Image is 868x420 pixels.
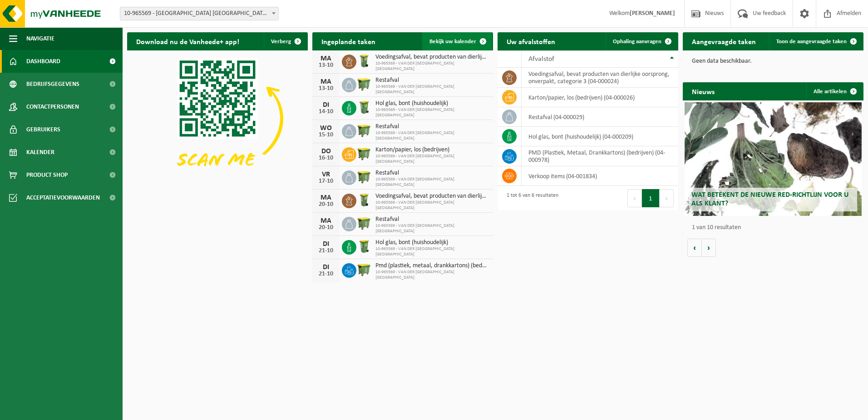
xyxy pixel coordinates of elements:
img: WB-0140-HPE-GN-50 [356,192,372,208]
td: restafval (04-000029) [522,107,678,127]
button: Verberg [264,32,307,50]
img: WB-0240-HPE-GN-50 [356,239,372,254]
span: Hol glas, bont (huishoudelijk) [375,239,488,246]
span: Toon de aangevraagde taken [776,39,847,45]
td: voedingsafval, bevat producten van dierlijke oorsprong, onverpakt, categorie 3 (04-000024) [522,68,678,88]
span: Contactpersonen [26,95,79,118]
img: WB-0240-HPE-GN-50 [356,100,372,115]
a: Alle artikelen [806,82,863,100]
p: Geen data beschikbaar. [692,58,854,65]
span: 10-965569 - VAN DER [GEOGRAPHIC_DATA] [GEOGRAPHIC_DATA] [375,246,488,257]
button: Next [660,189,674,207]
h2: Uw afvalstoffen [498,32,564,50]
span: Hol glas, bont (huishoudelijk) [375,100,488,107]
span: Acceptatievoorwaarden [26,186,100,209]
h2: Nieuws [683,82,724,100]
div: MA [317,217,335,225]
img: WB-0140-HPE-GN-50 [356,53,372,69]
div: 20-10 [317,225,335,231]
div: 14-10 [317,109,335,115]
div: 16-10 [317,155,335,161]
span: Restafval [375,216,488,223]
span: Navigatie [26,27,54,50]
div: 21-10 [317,271,335,277]
button: Vorige [687,239,702,257]
a: Wat betekent de nieuwe RED-richtlijn voor u als klant? [685,102,862,216]
div: VR [317,171,335,178]
span: Voedingsafval, bevat producten van dierlijke oorsprong, onverpakt, categorie 3 [375,54,488,61]
span: Verberg [271,39,291,45]
span: 10-965569 - VAN DER [GEOGRAPHIC_DATA] [GEOGRAPHIC_DATA] [375,200,488,211]
div: 17-10 [317,178,335,185]
a: Ophaling aanvragen [606,32,677,50]
span: Bekijk uw kalender [429,39,476,45]
span: Karton/papier, los (bedrijven) [375,146,488,154]
span: 10-965569 - VAN DER [GEOGRAPHIC_DATA] [GEOGRAPHIC_DATA] [375,130,488,141]
span: 10-965569 - VAN DER [GEOGRAPHIC_DATA] [GEOGRAPHIC_DATA] [375,154,488,165]
div: DI [317,240,335,248]
span: Restafval [375,77,488,84]
span: 10-965569 - VAN DER VALK HOTEL PARK LANE ANTWERPEN NV - ANTWERPEN [120,7,279,20]
span: Voedingsafval, bevat producten van dierlijke oorsprong, onverpakt, categorie 3 [375,193,488,200]
strong: [PERSON_NAME] [630,10,675,17]
span: Wat betekent de nieuwe RED-richtlijn voor u als klant? [691,191,848,207]
button: 1 [642,189,660,207]
button: Volgende [702,239,716,257]
span: Kalender [26,141,54,164]
button: Previous [627,189,642,207]
span: Restafval [375,170,488,177]
div: 1 tot 6 van 6 resultaten [502,188,558,208]
a: Bekijk uw kalender [422,32,492,50]
span: Bedrijfsgegevens [26,73,79,95]
div: 13-10 [317,85,335,92]
div: DO [317,148,335,155]
div: MA [317,78,335,85]
a: Toon de aangevraagde taken [769,32,863,50]
span: Dashboard [26,50,60,73]
span: 10-965569 - VAN DER [GEOGRAPHIC_DATA] [GEOGRAPHIC_DATA] [375,107,488,118]
div: MA [317,194,335,201]
span: 10-965569 - VAN DER [GEOGRAPHIC_DATA] [GEOGRAPHIC_DATA] [375,84,488,95]
div: MA [317,55,335,62]
span: Gebruikers [26,118,60,141]
div: DI [317,264,335,271]
img: WB-1100-HPE-GN-50 [356,169,372,185]
td: hol glas, bont (huishoudelijk) (04-000209) [522,127,678,146]
h2: Download nu de Vanheede+ app! [127,32,248,50]
h2: Aangevraagde taken [683,32,765,50]
div: 15-10 [317,132,335,138]
img: WB-1100-HPE-GN-50 [356,146,372,161]
div: WO [317,125,335,132]
span: Pmd (plastiek, metaal, drankkartons) (bedrijven) [375,262,488,270]
span: Restafval [375,123,488,130]
div: 21-10 [317,248,335,254]
div: DI [317,101,335,109]
span: Ophaling aanvragen [613,39,661,45]
img: WB-1100-HPE-GN-50 [356,76,372,92]
span: 10-965569 - VAN DER [GEOGRAPHIC_DATA] [GEOGRAPHIC_DATA] [375,177,488,188]
td: PMD (Plastiek, Metaal, Drankkartons) (bedrijven) (04-000978) [522,146,678,166]
h2: Ingeplande taken [312,32,385,50]
td: verkoop items (04-001834) [522,166,678,186]
p: 1 van 10 resultaten [692,225,859,231]
img: WB-1100-HPE-GN-50 [356,262,372,277]
span: 10-965569 - VAN DER [GEOGRAPHIC_DATA] [GEOGRAPHIC_DATA] [375,61,488,72]
div: 20-10 [317,201,335,208]
div: 13-10 [317,62,335,69]
span: Product Shop [26,164,68,186]
span: Afvalstof [528,55,554,63]
span: 10-965569 - VAN DER [GEOGRAPHIC_DATA] [GEOGRAPHIC_DATA] [375,270,488,280]
span: 10-965569 - VAN DER VALK HOTEL PARK LANE ANTWERPEN NV - ANTWERPEN [120,7,278,20]
img: WB-1100-HPE-GN-50 [356,215,372,231]
span: 10-965569 - VAN DER [GEOGRAPHIC_DATA] [GEOGRAPHIC_DATA] [375,223,488,234]
img: WB-1100-HPE-GN-50 [356,123,372,138]
td: karton/papier, los (bedrijven) (04-000026) [522,88,678,107]
img: Download de VHEPlus App [127,50,308,186]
